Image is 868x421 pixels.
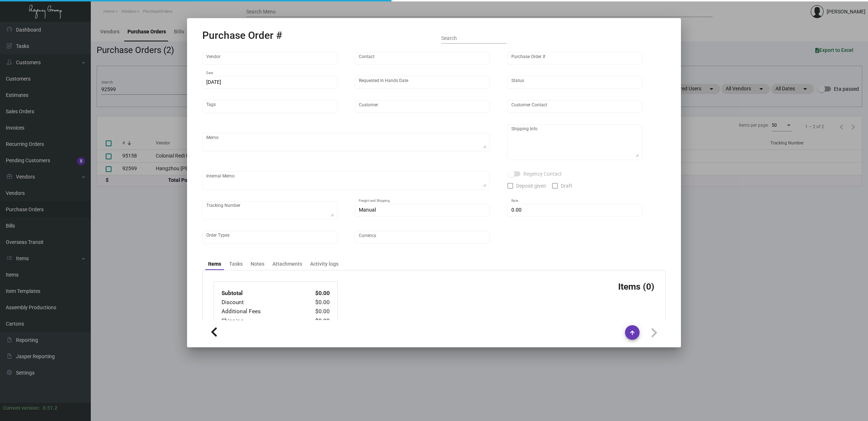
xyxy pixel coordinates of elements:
[251,260,264,268] div: Notes
[3,404,40,412] div: Current version:
[221,298,300,307] td: Discount
[221,307,300,316] td: Additional Fees
[208,260,221,268] div: Items
[561,181,572,190] span: Draft
[300,316,330,326] td: $0.00
[221,289,300,298] td: Subtotal
[618,281,654,292] h3: Items (0)
[202,29,282,42] h2: Purchase Order #
[43,404,57,412] div: 0.51.2
[516,181,546,190] span: Deposit given
[300,289,330,298] td: $0.00
[300,307,330,316] td: $0.00
[221,316,300,326] td: Shipping
[310,260,338,268] div: Activity logs
[523,169,562,178] span: Regency Contact
[300,298,330,307] td: $0.00
[272,260,302,268] div: Attachments
[359,207,376,213] span: Manual
[229,260,243,268] div: Tasks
